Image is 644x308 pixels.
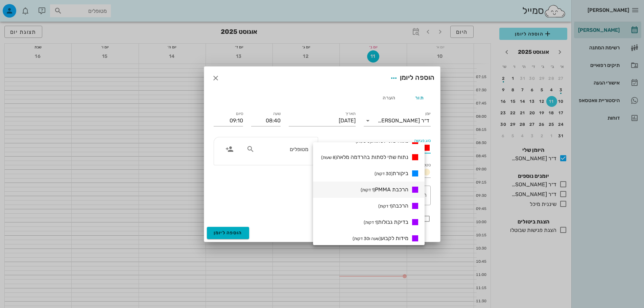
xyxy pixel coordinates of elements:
small: (שעה ו30 דקות) [353,236,381,241]
small: (1 דקות) [378,204,392,209]
div: ד״ר [PERSON_NAME] [378,118,429,124]
label: תאריך [345,111,356,116]
small: (30 דקות) [375,171,392,176]
label: סטטוס [420,163,431,168]
small: (1 דקות) [364,220,378,225]
small: (8 שעות) [321,155,337,160]
div: הערה [374,90,404,106]
span: בדיקת גבולות [364,219,408,225]
span: הרכבה [378,203,408,209]
div: סטטוסתור נקבע [326,167,431,177]
span: נתוח שתי לסתות [356,138,408,144]
small: (1 דקות) [361,187,375,192]
button: הוספה ליומן [207,227,249,239]
span: הרכבת PMMA [361,186,408,193]
span: ביקורת [375,170,408,176]
span: מידות לקבוע [353,235,408,241]
span: הוספה ליומן [214,230,242,236]
label: סיום [236,111,243,116]
div: יומןד״ר [PERSON_NAME] [364,115,431,126]
div: הוספה ליומן [388,72,435,84]
div: סוג פגישהחשיפת שתל [326,142,431,153]
label: יומן [425,111,431,116]
div: תור [404,90,435,106]
span: נתוח שתי לסתות בהרדמה מלאה [321,154,408,160]
label: סוג פגישה [414,138,431,143]
small: (6 שעות) [356,139,371,144]
label: שעה [273,111,281,116]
